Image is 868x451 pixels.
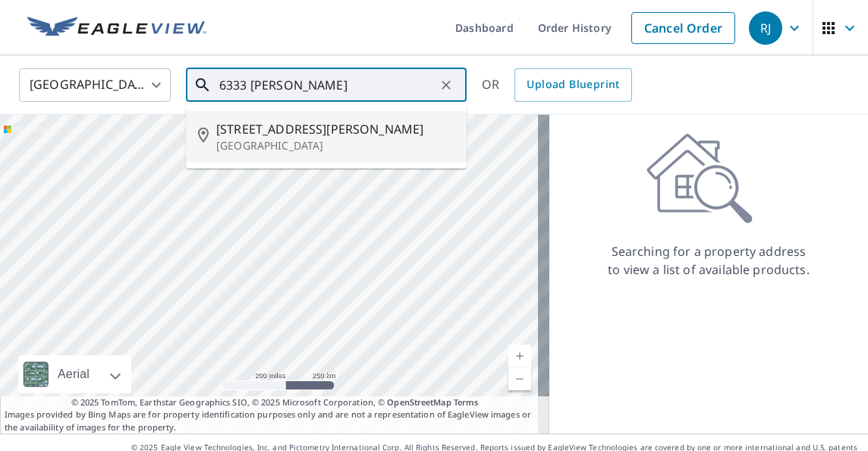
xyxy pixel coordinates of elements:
p: Searching for a property address to view a list of available products. [607,242,810,279]
a: Current Level 5, Zoom Out [508,367,531,390]
p: [GEOGRAPHIC_DATA] [216,138,454,153]
span: Upload Blueprint [527,75,619,94]
span: [STREET_ADDRESS][PERSON_NAME] [216,120,454,138]
a: OpenStreetMap [387,396,451,408]
a: Current Level 5, Zoom In [508,345,531,367]
div: Aerial [18,355,131,393]
div: [GEOGRAPHIC_DATA] [19,64,171,106]
div: RJ [749,11,782,45]
div: OR [482,68,632,102]
input: Search by address or latitude-longitude [219,64,436,106]
span: © 2025 TomTom, Earthstar Geographics SIO, © 2025 Microsoft Corporation, © [71,396,479,409]
a: Terms [454,396,479,408]
a: Upload Blueprint [514,68,631,102]
div: Aerial [53,355,94,393]
img: EV Logo [27,17,206,39]
button: Clear [436,74,457,96]
a: Cancel Order [631,12,735,44]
